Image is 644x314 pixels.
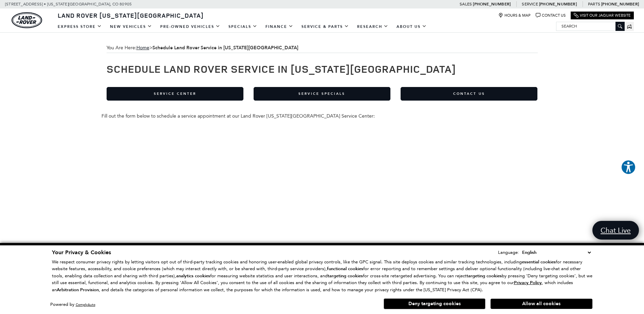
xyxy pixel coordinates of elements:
[107,43,538,53] div: Breadcrumbs
[621,160,636,176] aside: Accessibility Help Desk
[597,226,634,235] span: Chat Live
[54,21,106,33] a: EXPRESS STORE
[491,299,592,309] button: Allow all cookies
[539,1,577,7] a: [PHONE_NUMBER]
[556,22,624,30] input: Search
[50,302,95,307] div: Powered by
[401,87,537,101] a: Contact Us
[102,113,543,119] div: Fill out the form below to schedule a service appointment at our Land Rover [US_STATE][GEOGRAPHIC...
[297,21,353,33] a: Service & Parts
[392,21,431,33] a: About Us
[136,45,149,51] a: Home
[522,259,556,265] strong: essential cookies
[254,87,390,101] a: Service Specials
[498,13,531,18] a: Hours & Map
[52,249,111,256] span: Your Privacy & Cookies
[520,249,592,256] select: Language Select
[54,11,208,19] a: Land Rover [US_STATE][GEOGRAPHIC_DATA]
[588,2,600,6] span: Parts
[592,221,639,240] a: Chat Live
[107,87,243,101] a: Service Center
[601,1,639,7] a: [PHONE_NUMBER]
[58,11,204,19] span: Land Rover [US_STATE][GEOGRAPHIC_DATA]
[621,160,636,175] button: Explore your accessibility options
[327,266,363,272] strong: functional cookies
[106,21,156,33] a: New Vehicles
[353,21,392,33] a: Research
[54,21,431,33] nav: Main Navigation
[176,273,210,279] strong: analytics cookies
[156,21,224,33] a: Pre-Owned Vehicles
[460,2,472,6] span: Sales
[12,12,42,28] img: Land Rover
[261,21,297,33] a: Finance
[522,2,538,6] span: Service
[5,2,132,6] a: [STREET_ADDRESS] • [US_STATE][GEOGRAPHIC_DATA], CO 80905
[536,13,566,18] a: Contact Us
[514,280,542,286] u: Privacy Policy
[136,45,298,51] span: >
[224,21,261,33] a: Specials
[384,298,485,309] button: Deny targeting cookies
[107,63,538,74] h1: Schedule Land Rover Service in [US_STATE][GEOGRAPHIC_DATA]
[152,45,298,51] strong: Schedule Land Rover Service in [US_STATE][GEOGRAPHIC_DATA]
[57,287,99,293] strong: Arbitration Provision
[328,273,363,279] strong: targeting cookies
[473,1,511,7] a: [PHONE_NUMBER]
[574,13,631,18] a: Visit Our Jaguar Website
[107,43,538,53] span: You Are Here:
[466,273,502,279] strong: targeting cookies
[12,12,42,28] a: land-rover
[52,259,592,294] p: We respect consumer privacy rights by letting visitors opt out of third-party tracking cookies an...
[498,250,519,255] div: Language:
[76,302,95,307] a: ComplyAuto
